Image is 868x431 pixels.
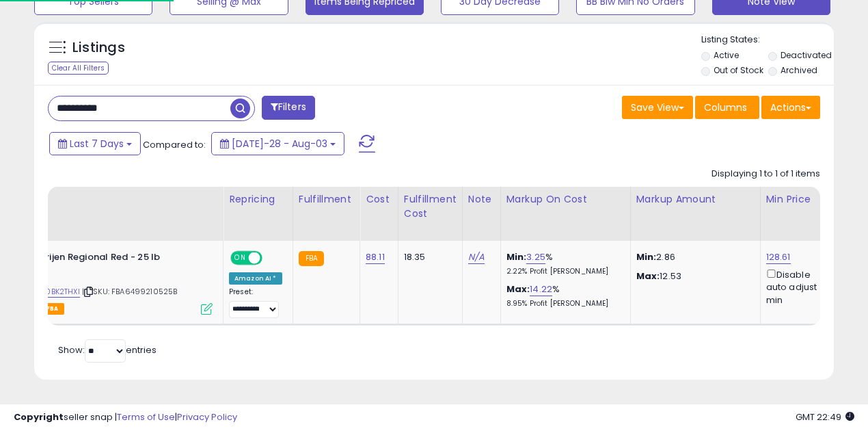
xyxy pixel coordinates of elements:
button: Columns [695,96,759,119]
span: [DATE]-28 - Aug-03 [232,137,327,151]
div: Markup Amount [636,192,755,207]
label: Active [714,49,739,61]
strong: Copyright [14,410,64,423]
strong: Max: [636,270,660,283]
div: Fulfillment [299,192,354,207]
h5: Listings [72,38,125,57]
div: Cost [366,192,392,207]
button: Save View [622,96,693,119]
th: The percentage added to the cost of goods (COGS) that forms the calculator for Min & Max prices. [500,187,630,241]
div: % [506,283,620,309]
p: 2.86 [636,251,750,263]
a: B00BK2THXI [36,286,80,298]
button: Last 7 Days [49,132,141,155]
a: 3.25 [526,250,545,264]
div: Disable auto adjust min [766,267,832,306]
div: Amazon AI * [229,272,282,285]
strong: Min: [636,250,657,263]
a: Privacy Policy [177,410,237,423]
p: 8.95% Profit [PERSON_NAME] [506,299,620,309]
div: Min Price [766,192,837,207]
a: 88.11 [366,250,385,264]
span: | SKU: FBA6499210525B [82,286,178,297]
div: Markup on Cost [506,192,625,207]
span: Columns [704,101,747,114]
label: Deactivated [781,49,832,61]
b: Max: [506,283,530,296]
div: % [506,251,620,276]
div: 18.35 [404,251,452,263]
span: OFF [260,252,282,264]
label: Archived [781,64,817,76]
span: Last 7 Days [70,137,124,151]
button: Filters [262,96,315,120]
a: N/A [468,250,485,264]
div: Note [468,192,495,207]
span: Show: entries [58,343,157,356]
a: 14.22 [530,283,552,296]
div: Fulfillment Cost [404,192,457,221]
span: ON [232,252,249,264]
div: Displaying 1 to 1 of 1 items [711,168,820,181]
div: ASIN: [8,251,213,313]
span: FBA [41,303,64,315]
b: Min: [506,250,527,263]
div: seller snap | | [14,411,237,424]
label: Out of Stock [714,64,763,76]
div: Clear All Filters [48,62,109,75]
p: 2.22% Profit [PERSON_NAME] [506,267,620,276]
div: Preset: [229,287,282,318]
button: Actions [761,96,820,119]
span: Compared to: [143,138,206,151]
button: [DATE]-28 - Aug-03 [211,132,344,155]
a: Terms of Use [117,410,175,423]
p: 12.53 [636,270,750,283]
div: Repricing [229,192,287,207]
small: FBA [299,251,324,266]
a: 128.61 [766,250,791,264]
span: 2025-08-11 22:49 GMT [796,410,854,423]
p: Listing States: [701,34,834,47]
b: Orijen Regional Red - 25 lb [38,251,204,267]
div: Title [4,192,217,207]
